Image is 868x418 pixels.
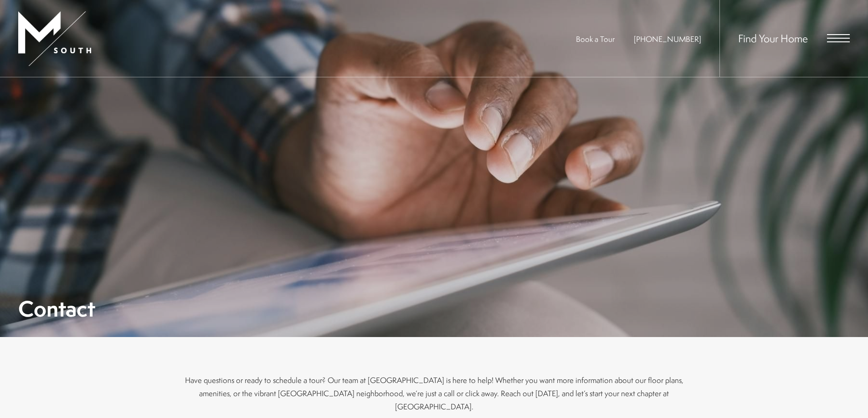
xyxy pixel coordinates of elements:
[184,373,685,413] p: Have questions or ready to schedule a tour? Our team at [GEOGRAPHIC_DATA] is here to help! Whethe...
[634,34,701,44] a: Call Us at 813-570-8014
[738,31,808,45] a: Find Your Home
[576,34,615,44] a: Book a Tour
[18,11,91,66] img: MSouth
[827,34,850,42] button: Open Menu
[634,34,701,44] span: [PHONE_NUMBER]
[18,298,95,319] h1: Contact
